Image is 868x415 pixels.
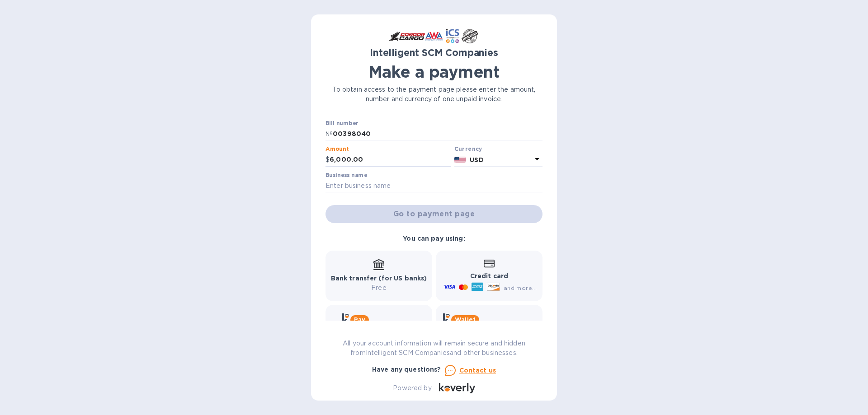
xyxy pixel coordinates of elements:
[403,235,465,242] b: You can pay using:
[325,121,358,126] label: Bill number
[331,283,427,293] p: Free
[504,284,537,291] span: and more...
[454,145,482,152] b: Currency
[325,85,542,104] p: To obtain access to the payment page please enter the amount, number and currency of one unpaid i...
[325,155,330,164] p: $
[325,129,333,139] p: №
[333,127,542,141] input: Enter bill number
[325,147,349,152] label: Amount
[325,339,542,358] p: All your account information will remain secure and hidden from Intelligent SCM Companies and oth...
[470,272,508,280] b: Credit card
[372,366,441,373] b: Have any questions?
[459,367,496,374] u: Contact us
[454,157,467,163] img: USD
[354,316,365,323] b: Pay
[331,275,427,282] b: Bank transfer (for US banks)
[325,62,542,81] h1: Make a payment
[470,156,483,163] b: USD
[393,383,431,393] p: Powered by
[330,153,451,167] input: 0.00
[325,173,367,178] label: Business name
[370,47,498,58] b: Intelligent SCM Companies
[455,316,476,323] b: Wallet
[325,179,542,193] input: Enter business name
